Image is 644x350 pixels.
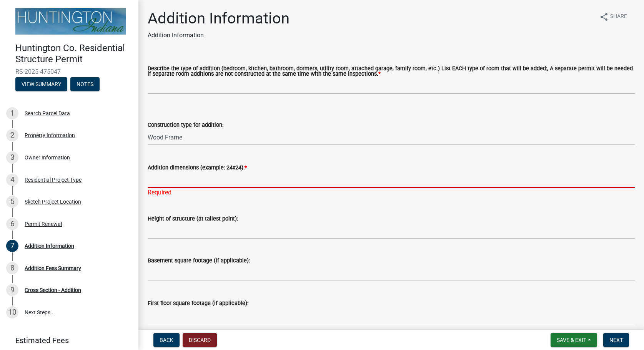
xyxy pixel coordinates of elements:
div: Sketch Project Location [25,199,81,204]
span: Next [609,337,623,343]
label: Construction type for addition: [148,123,223,128]
i: share [599,12,609,22]
label: Basement square footage (if applicable): [148,258,250,264]
button: View Summary [15,77,67,91]
button: Next [603,333,629,347]
div: 6 [6,218,18,230]
div: 8 [6,262,18,274]
label: Addition dimensions (example: 24x24): [148,165,247,171]
div: Cross Section - Addition [25,287,81,293]
div: Owner Information [25,155,70,160]
button: Discard [183,333,217,347]
div: Required [148,188,635,197]
button: Save & Exit [551,333,597,347]
button: Notes [70,77,100,91]
h1: Addition Information [148,9,290,28]
a: Estimated Fees [6,333,126,348]
div: 10 [6,306,18,318]
div: 1 [6,107,18,119]
span: RS-2025-475047 [15,68,123,75]
wm-modal-confirm: Summary [15,81,67,88]
span: Share [610,12,627,22]
div: Addition Fees Summary [25,265,81,271]
h4: Huntington Co. Residential Structure Permit [15,43,132,65]
div: 9 [6,284,18,296]
div: 2 [6,129,18,141]
div: Residential Project Type [25,177,82,182]
wm-modal-confirm: Notes [70,81,100,88]
div: Addition Information [25,243,74,249]
div: 7 [6,240,18,252]
div: 3 [6,151,18,164]
p: Addition Information [148,31,290,40]
span: Back [160,337,173,343]
div: 5 [6,196,18,208]
span: Save & Exit [557,337,586,343]
div: Permit Renewal [25,221,62,227]
label: First floor square footage (if applicable): [148,301,248,306]
button: shareShare [593,9,633,24]
div: 4 [6,174,18,186]
img: Huntington County, Indiana [15,8,126,35]
div: Search Parcel Data [25,111,70,116]
button: Back [153,333,180,347]
label: Describe the type of addition (bedroom, kitchen, bathroom, dormers, utility room, attached garage... [148,66,635,77]
div: Property Information [25,133,75,138]
label: Height of structure (at tallest point): [148,216,238,222]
